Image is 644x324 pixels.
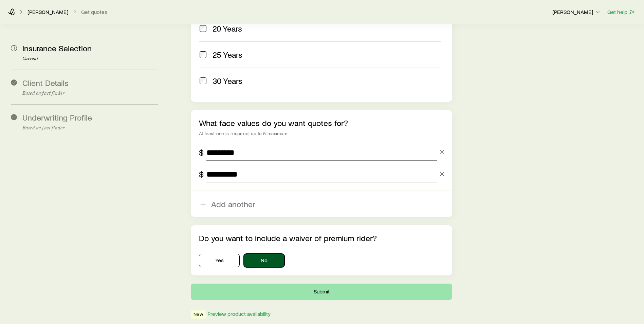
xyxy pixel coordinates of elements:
input: 20 Years [200,25,206,32]
p: Based on fact finder [22,91,158,96]
div: At least one is required; up to 5 maximum [199,131,444,136]
button: Get help [607,8,636,16]
p: Do you want to include a waiver of premium rider? [199,233,444,243]
button: No [244,254,284,267]
span: Client Details [22,78,69,88]
span: Insurance Selection [22,43,92,53]
button: Yes [199,254,240,267]
span: 30 Years [213,76,242,86]
span: 25 Years [213,50,242,59]
button: Get quotes [81,9,108,15]
p: Based on fact finder [22,125,158,131]
span: 20 Years [213,24,242,33]
input: 25 Years [200,51,206,58]
input: 30 Years [200,77,206,84]
p: [PERSON_NAME] [552,8,601,15]
a: [PERSON_NAME] [27,9,69,15]
span: 1 [11,45,17,51]
span: New [194,311,203,319]
span: Underwriting Profile [22,112,92,122]
button: [PERSON_NAME] [552,8,602,16]
button: Add another [191,191,452,217]
div: $ [199,169,204,179]
label: What face values do you want quotes for? [199,118,348,128]
button: Preview product availability [207,311,271,317]
p: Current [22,56,158,61]
button: Submit [191,284,452,300]
div: $ [199,148,204,157]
